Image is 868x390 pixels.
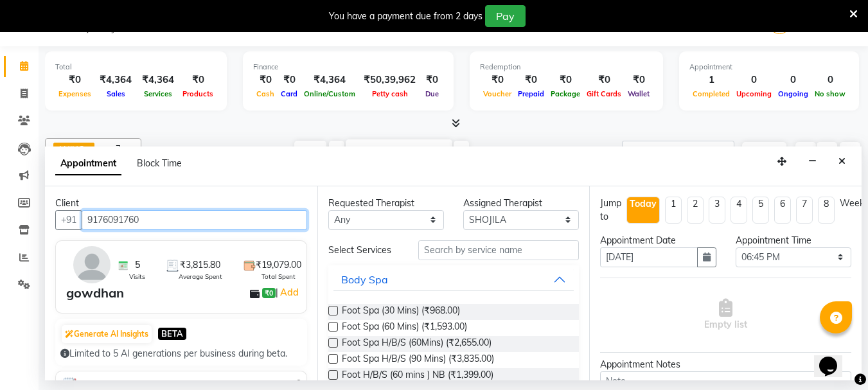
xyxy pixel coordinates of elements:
input: Search by Name/Mobile/Email/Code [82,210,307,230]
div: ₹0 [624,73,653,87]
span: 5 [135,258,140,272]
iframe: chat widget [814,339,855,377]
li: 5 [752,197,769,224]
span: Gift Cards [583,89,624,98]
span: Voucher [480,89,515,98]
button: Generate AI Insights [62,325,152,343]
div: Limited to 5 AI generations per business during beta. [60,347,302,360]
button: Body Spa [333,268,574,291]
div: 1 [689,73,733,87]
div: Appointment Notes [600,358,851,371]
button: Pay [485,5,526,27]
span: ₹3,815.80 [180,258,220,272]
span: No show [811,89,849,98]
div: ₹0 [583,73,624,87]
span: Expenses [55,89,94,98]
span: Cash [253,89,278,98]
span: Card [278,89,301,98]
div: Jump to [600,197,621,224]
div: ₹50,39,962 [359,73,421,87]
div: gowdhan [66,283,124,303]
span: Completed [689,89,733,98]
span: Foot Spa (30 Mins) (₹968.00) [342,304,460,320]
span: Average Spent [179,272,222,281]
span: Ongoing [775,89,811,98]
div: Today [630,197,657,211]
span: BETA [158,328,186,340]
li: 1 [665,197,682,224]
div: ₹0 [515,73,547,87]
div: Body Spa [341,272,388,287]
div: 0 [811,73,849,87]
div: Requested Therapist [328,197,444,210]
span: ANING [57,144,85,154]
li: 6 [774,197,791,224]
span: Block Time [137,157,182,169]
div: ₹0 [547,73,583,87]
span: Wallet [624,89,653,98]
div: Client [55,197,307,210]
li: 8 [818,197,835,224]
a: Add [278,285,301,300]
span: Foot Spa H/B/S (90 Mins) (₹3,835.00) [342,352,494,368]
div: Select Services [319,244,409,257]
span: Appointment [55,152,121,175]
span: ₹0 [262,288,276,298]
span: Products [179,89,217,98]
div: Finance [253,62,443,73]
span: Online/Custom [301,89,359,98]
li: 2 [687,197,704,224]
div: ₹4,364 [94,73,137,87]
span: Total Spent [261,272,296,281]
div: You have a payment due from 2 days [329,10,483,23]
div: Appointment [689,62,849,73]
span: Foot Spa (60 Mins) (₹1,593.00) [342,320,467,336]
div: Appointment Time [736,234,851,247]
button: ADD NEW [742,142,786,160]
div: ₹0 [278,73,301,87]
span: Package [547,89,583,98]
span: Prepaid [515,89,547,98]
input: Search Appointment [622,141,734,161]
div: ₹4,364 [301,73,359,87]
span: Foot Spa H/B/S (60Mins) (₹2,655.00) [342,336,492,352]
span: Petty cash [369,89,411,98]
div: ₹4,364 [137,73,179,87]
div: ₹0 [55,73,94,87]
div: Total [55,62,217,73]
span: ₹19,079.00 [256,258,301,272]
span: Upcoming [733,89,775,98]
span: Visits [129,272,145,281]
span: Empty list [704,299,747,332]
li: 3 [709,197,725,224]
div: ₹0 [179,73,217,87]
button: +91 [55,210,82,230]
span: | [276,285,301,300]
span: Sales [103,89,128,98]
li: 4 [731,197,747,224]
button: Close [833,152,851,172]
input: 2025-09-04 [383,141,447,161]
input: Search by service name [418,240,579,260]
span: Today [294,141,326,161]
a: x [85,144,91,154]
div: ₹0 [480,73,515,87]
div: 0 [733,73,775,87]
img: avatar [73,246,111,283]
span: Services [141,89,175,98]
span: Due [422,89,442,98]
li: 7 [796,197,813,224]
div: 0 [775,73,811,87]
input: yyyy-mm-dd [600,247,697,267]
div: Appointment Date [600,234,716,247]
span: Foot H/B/S (60 mins ) NB (₹1,399.00) [342,368,493,384]
div: Assigned Therapist [463,197,579,210]
span: +7 [111,143,130,154]
div: ₹0 [421,73,443,87]
div: Redemption [480,62,653,73]
div: ₹0 [253,73,278,87]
